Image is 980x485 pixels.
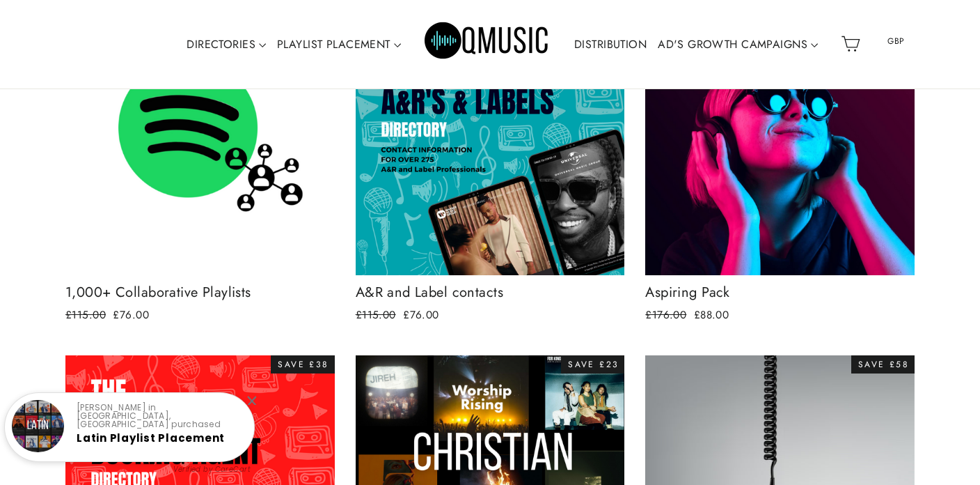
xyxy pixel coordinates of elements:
a: PLAYLIST PLACEMENT [271,29,406,61]
div: 1,000+ Collaborative Playlists [65,282,335,303]
a: A&R and Label contacts £115.00 £76.00 [356,6,625,328]
a: AD'S GROWTH CAMPAIGNS [652,29,823,61]
div: Aspiring Pack [645,282,915,303]
small: Verified by CareCart [173,464,251,475]
span: £76.00 [113,307,149,323]
img: Q Music Promotions [425,13,550,75]
div: Save £38 [271,355,334,374]
div: A&R and Label contacts [356,282,625,303]
a: Latin Playlist Placement [77,431,225,445]
span: GBP [870,31,923,52]
a: DISTRIBUTION [569,29,652,61]
span: £88.00 [694,307,729,323]
div: Save £58 [851,355,915,374]
div: Save £23 [561,355,624,374]
a: DIRECTORIES [181,29,271,61]
a: Aspiring Pack £176.00 £88.00 [645,6,915,328]
a: 1,000+ Collaborative Playlists £115.00 £76.00 [65,6,335,328]
span: £76.00 [403,307,439,323]
p: [PERSON_NAME] in [GEOGRAPHIC_DATA], [GEOGRAPHIC_DATA] purchased [77,403,242,429]
div: Primary [140,3,836,85]
span: £115.00 [65,307,106,323]
span: £115.00 [356,307,396,323]
span: £176.00 [645,307,686,323]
